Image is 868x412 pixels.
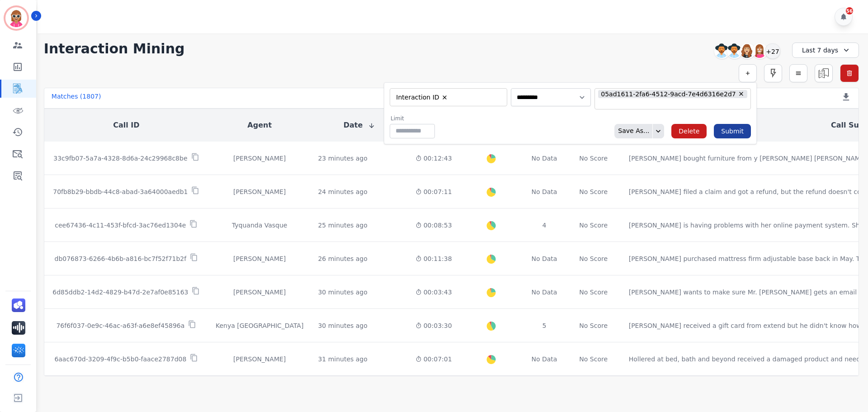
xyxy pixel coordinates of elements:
div: Matches ( 1807 ) [52,92,101,104]
div: [PERSON_NAME] [216,254,303,263]
div: No Score [579,154,608,163]
div: No Score [579,254,608,263]
label: Limit [391,115,435,122]
h1: Interaction Mining [44,41,185,57]
div: 30 minutes ago [318,321,367,330]
p: 6d85ddb2-14d2-4829-b47d-2e7af0e85163 [52,288,188,297]
div: No Score [579,187,608,196]
li: Interaction ID [393,93,451,102]
p: db076873-6266-4b6b-a816-bc7f52f71b2f [55,254,187,263]
div: 00:03:30 [415,321,452,330]
div: [PERSON_NAME] [216,288,303,297]
div: 00:07:01 [415,355,452,364]
div: 00:11:38 [415,254,452,263]
div: [PERSON_NAME] [216,355,303,364]
div: Kenya [GEOGRAPHIC_DATA] [216,321,303,330]
button: Submit [714,124,751,138]
div: No Data [530,355,558,364]
button: Date [344,120,376,131]
li: 05ad1611-2fa6-4512-9acd-7e4d6316e2d7 [598,90,748,99]
div: No Score [579,221,608,230]
button: Remove 05ad1611-2fa6-4512-9acd-7e4d6316e2d7 [738,90,745,97]
div: 25 minutes ago [318,221,367,230]
button: Agent [247,120,272,131]
div: 23 minutes ago [318,154,367,163]
button: Delete [671,124,707,138]
ul: selected options [392,92,501,103]
button: Call ID [113,120,139,131]
p: 76f6f037-0e9c-46ac-a63f-a6e8ef45896a [56,321,184,330]
div: 00:07:11 [415,187,452,196]
div: 5 [530,321,558,330]
div: 24 minutes ago [318,187,367,196]
div: No Score [579,321,608,330]
div: No Score [579,355,608,364]
div: 30 minutes ago [318,288,367,297]
div: 00:03:43 [415,288,452,297]
div: 31 minutes ago [318,355,367,364]
div: No Data [530,187,558,196]
div: 00:08:53 [415,221,452,230]
div: No Data [530,254,558,263]
ul: selected options [597,89,749,109]
p: 70fb8b29-bbdb-44c8-abad-3a64000aedb1 [53,187,188,196]
div: 4 [530,221,558,230]
img: Bordered avatar [5,7,27,29]
div: 26 minutes ago [318,254,367,263]
div: [PERSON_NAME] [216,187,303,196]
p: cee67436-4c11-453f-bfcd-3ac76ed1304e [55,221,186,230]
div: Last 7 days [792,43,859,58]
p: 6aac670d-3209-4f9c-b5b0-faace2787d08 [54,355,186,364]
div: No Data [530,288,558,297]
div: 56 [846,7,853,14]
div: [PERSON_NAME] [216,154,303,163]
div: No Data [530,154,558,163]
div: No Score [579,288,608,297]
p: 33c9fb07-5a7a-4328-8d6a-24c29968c8be [53,154,187,163]
button: Remove Interaction ID [441,94,448,101]
div: +27 [765,43,780,59]
div: 00:12:43 [415,154,452,163]
div: Tyquanda Vasque [216,221,303,230]
div: Save As... [614,124,649,138]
